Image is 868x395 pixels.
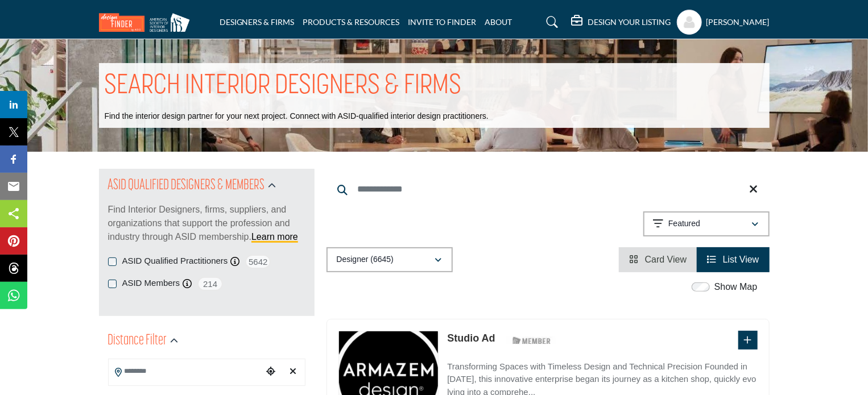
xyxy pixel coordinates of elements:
p: Featured [668,218,700,230]
a: Add To List [744,335,752,345]
span: List View [723,255,759,264]
div: DESIGN YOUR LISTING [572,15,671,29]
a: PRODUCTS & RESOURCES [303,17,400,27]
a: Learn more [251,232,298,242]
label: ASID Members [122,277,180,290]
a: Studio Ad [447,332,495,344]
button: Designer (6645) [326,247,453,272]
input: ASID Qualified Practitioners checkbox [108,257,117,266]
li: Card View [619,247,697,272]
label: Show Map [714,280,758,294]
p: Find Interior Designers, firms, suppliers, and organizations that support the profession and indu... [108,203,305,244]
a: ABOUT [485,17,512,27]
span: 214 [197,277,223,291]
div: Clear search location [285,360,302,384]
img: Site Logo [99,13,196,32]
a: Search [535,13,565,31]
p: Studio Ad [447,331,495,346]
span: 5642 [245,255,271,269]
a: DESIGNERS & FIRMS [220,17,295,27]
div: Choose your current location [262,360,279,384]
h5: DESIGN YOUR LISTING [588,17,671,27]
a: View List [707,255,759,264]
h5: [PERSON_NAME] [706,16,770,28]
button: Featured [643,211,770,236]
li: List View [697,247,769,272]
a: View Card [629,255,687,264]
button: Show hide supplier dropdown [677,10,702,35]
input: ASID Members checkbox [108,280,117,288]
input: Search Location [109,360,262,382]
p: Designer (6645) [337,254,394,265]
a: INVITE TO FINDER [408,17,477,27]
h1: SEARCH INTERIOR DESIGNERS & FIRMS [105,69,462,104]
span: Card View [645,255,687,264]
input: Search Keyword [326,176,770,203]
label: ASID Qualified Practitioners [122,255,228,268]
img: ASID Members Badge Icon [506,334,557,348]
h2: ASID QUALIFIED DESIGNERS & MEMBERS [108,176,265,196]
p: Find the interior design partner for your next project. Connect with ASID-qualified interior desi... [105,111,489,122]
h2: Distance Filter [108,331,167,351]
